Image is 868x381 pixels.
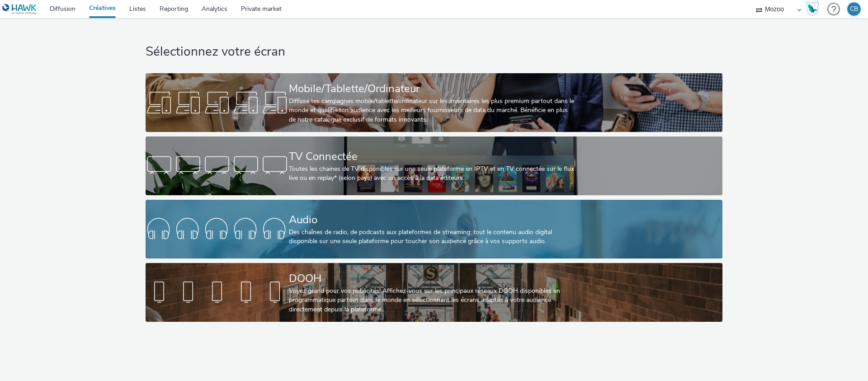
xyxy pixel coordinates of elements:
[146,136,722,195] a: TV ConnectéeToutes les chaines de TV disponibles sur une seule plateforme en IPTV et en TV connec...
[289,212,576,228] div: Audio
[146,43,722,61] h1: Sélectionnez votre écran
[289,165,576,183] div: Toutes les chaines de TV disponibles sur une seule plateforme en IPTV et en TV connectée sur le f...
[806,2,823,16] a: Hawk Academy
[2,4,37,15] img: undefined Logo
[146,73,722,132] a: Mobile/Tablette/OrdinateurDiffuse tes campagnes mobile/tablette/ordinateur sur les inventaires le...
[289,228,576,246] div: Des chaînes de radio, de podcasts aux plateformes de streaming: tout le contenu audio digital dis...
[806,2,819,16] img: Hawk Academy
[289,97,576,124] div: Diffuse tes campagnes mobile/tablette/ordinateur sur les inventaires les plus premium partout dan...
[146,200,722,259] a: AudioDes chaînes de radio, de podcasts aux plateformes de streaming: tout le contenu audio digita...
[289,287,576,314] div: Voyez grand pour vos publicités! Affichez-vous sur les principaux réseaux DOOH disponibles en pro...
[289,271,576,287] div: DOOH
[289,81,576,97] div: Mobile/Tablette/Ordinateur
[146,263,722,322] a: DOOHVoyez grand pour vos publicités! Affichez-vous sur les principaux réseaux DOOH disponibles en...
[289,149,576,165] div: TV Connectée
[850,2,858,16] div: CB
